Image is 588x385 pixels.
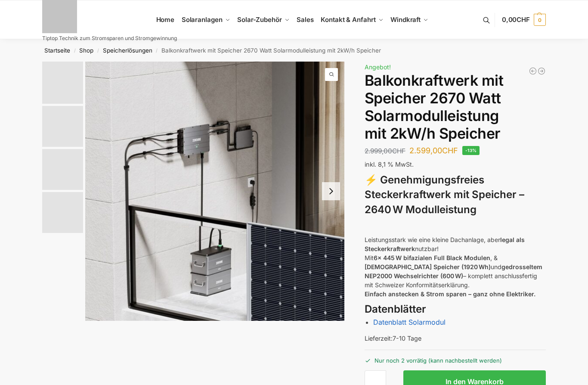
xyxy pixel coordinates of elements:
span: Windkraft [390,16,421,24]
a: Sales [293,0,317,39]
span: Solar-Zubehör [237,16,282,24]
a: Balkonkraftwerk 890 Watt Solarmodulleistung mit 2kW/h Zendure Speicher [537,67,546,75]
bdi: 2.599,00 [409,146,458,155]
span: 7-10 Tage [393,335,421,342]
span: CHF [442,146,458,155]
a: 890/600 Watt Solarkraftwerk + 2,7 KW Batteriespeicher Genehmigungsfrei [529,67,537,75]
span: Angebot! [365,63,391,71]
strong: 6x 445 W bifazialen Full Black Modulen [374,254,490,261]
img: Zendure-solar-flow-Batteriespeicher für Balkonkraftwerke [42,62,83,104]
span: 0 [534,14,546,26]
button: Next slide [322,182,340,200]
a: 0,00CHF 0 [502,7,546,33]
p: Tiptop Technik zum Stromsparen und Stromgewinnung [42,36,177,41]
img: Anschlusskabel_MC4 [42,149,83,190]
a: Datenblatt Solarmodul [373,318,446,326]
p: Leistungsstark wie eine kleine Dachanlage, aber nutzbar! Mit , & und – komplett anschlussfertig m... [365,235,546,298]
a: Shop [79,47,93,54]
a: Startseite [44,47,70,54]
span: CHF [392,147,405,155]
span: Kontakt & Anfahrt [321,16,375,24]
span: 0,00 [502,16,530,24]
h3: Datenblätter [365,302,546,317]
a: Kontakt & Anfahrt [317,0,387,39]
span: inkl. 8,1 % MwSt. [365,161,414,168]
span: CHF [517,16,530,24]
a: Znedure solar flow Batteriespeicher fuer BalkonkraftwerkeZnedure solar flow Batteriespeicher fuer... [85,62,344,321]
h3: ⚡ Genehmigungsfreies Steckerkraftwerk mit Speicher – 2640 W Modulleistung [365,173,546,217]
span: / [70,47,79,54]
img: Zendure-solar-flow-Batteriespeicher für Balkonkraftwerke [85,62,344,321]
a: Windkraft [387,0,432,39]
a: Speicherlösungen [103,47,152,54]
span: / [93,47,102,54]
nav: Breadcrumb [27,39,561,62]
a: Solaranlagen [178,0,233,39]
strong: Einfach anstecken & Strom sparen – ganz ohne Elektriker. [365,290,535,298]
span: Lieferzeit: [365,335,421,342]
span: Solaranlagen [182,16,223,24]
span: Sales [297,16,314,24]
bdi: 2.999,00 [365,147,405,155]
span: / [152,47,161,54]
strong: [DEMOGRAPHIC_DATA] Speicher (1920 Wh) [365,263,491,270]
p: Nur noch 2 vorrätig (kann nachbestellt werden) [365,350,546,365]
a: Solar-Zubehör [234,0,293,39]
img: 6 Module bificiaL [42,106,83,147]
h1: Balkonkraftwerk mit Speicher 2670 Watt Solarmodulleistung mit 2kW/h Speicher [365,72,546,142]
span: -13% [462,146,480,155]
img: Anschlusskabel-3meter_schweizer-stecker [42,192,83,233]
